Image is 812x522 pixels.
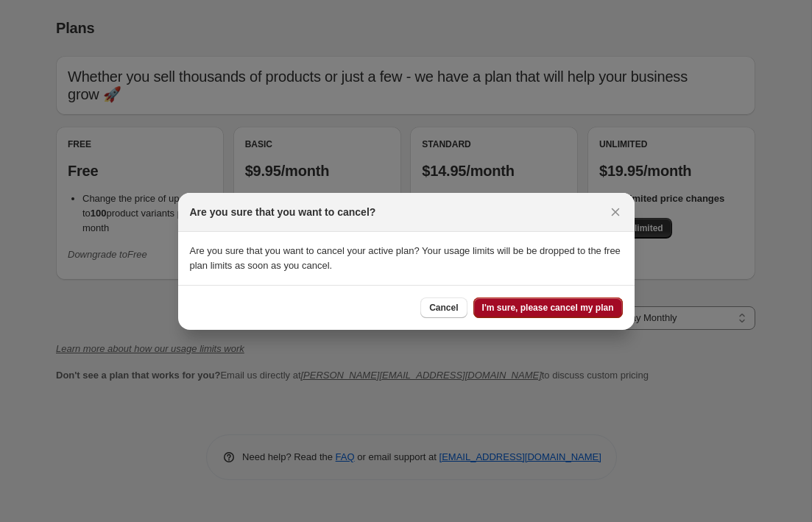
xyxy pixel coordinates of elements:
button: Cancel [420,297,467,318]
span: I'm sure, please cancel my plan [482,302,614,314]
button: I'm sure, please cancel my plan [473,297,623,318]
button: Close [605,202,626,222]
p: Are you sure that you want to cancel your active plan? Your usage limits will be be dropped to th... [190,244,623,273]
h2: Are you sure that you want to cancel? [190,205,376,219]
span: Cancel [429,302,458,314]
